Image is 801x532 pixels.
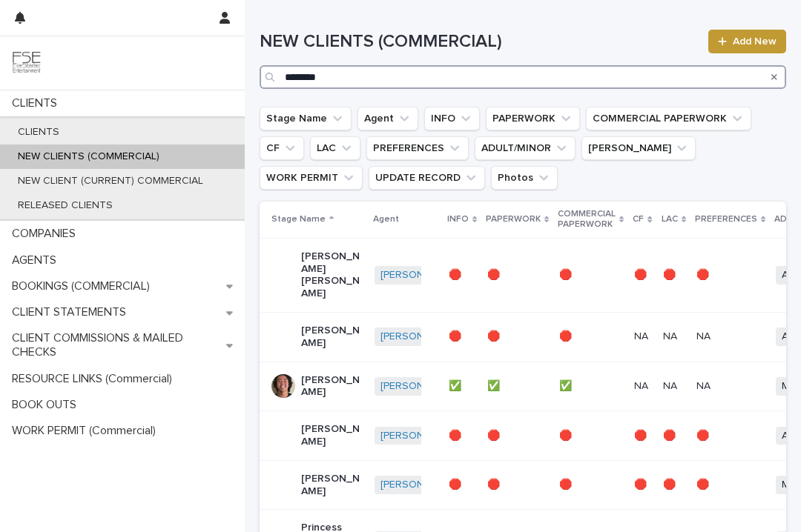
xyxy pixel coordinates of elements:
[696,476,712,491] p: 🛑
[559,377,575,393] p: ✅
[366,136,469,160] button: PREFERENCES
[663,476,679,491] p: 🛑
[663,266,679,282] p: 🛑
[301,325,363,350] p: [PERSON_NAME]
[634,427,650,442] p: 🛑
[491,166,558,190] button: Photos
[634,476,650,491] p: 🛑
[6,398,88,412] p: BOOK OUTS
[449,327,464,343] p: 🛑
[301,250,363,300] p: [PERSON_NAME] [PERSON_NAME]
[708,30,786,53] a: Add New
[447,211,469,227] p: INFO
[586,107,751,130] button: COMMERCIAL PAPERWORK
[380,479,461,491] a: [PERSON_NAME]
[663,377,680,393] p: NA
[487,266,503,282] p: 🛑
[696,377,713,393] p: NA
[634,327,651,343] p: NA
[6,175,215,187] p: NEW CLIENT (CURRENT) COMMERCIAL
[696,427,712,442] p: 🛑
[486,107,580,130] button: PAPERWORK
[357,107,418,130] button: Agent
[634,377,651,393] p: NA
[696,266,712,282] p: 🛑
[663,327,680,343] p: NA
[301,374,363,399] p: [PERSON_NAME]
[12,48,42,78] img: 9JgRvJ3ETPGCJDhvPVA5
[6,150,171,163] p: NEW CLIENTS (COMMERCIAL)
[260,65,786,89] input: Search
[6,372,184,386] p: RESOURCE LINKS (Commercial)
[6,424,168,438] p: WORK PERMIT (Commercial)
[696,327,713,343] p: NA
[6,279,162,293] p: BOOKINGS (COMMERCIAL)
[559,266,575,282] p: 🛑
[301,473,363,498] p: [PERSON_NAME]
[449,266,464,282] p: 🛑
[487,476,503,491] p: 🛑
[310,136,360,160] button: LAC
[301,423,363,448] p: [PERSON_NAME]
[271,211,326,227] p: Stage Name
[486,211,541,227] p: PAPERWORK
[424,107,480,130] button: INFO
[559,476,575,491] p: 🛑
[6,126,71,139] p: CLIENTS
[260,166,363,190] button: WORK PERMIT
[581,136,696,160] button: COOGAN
[260,31,699,53] h1: NEW CLIENTS (COMMERCIAL)
[695,211,757,227] p: PREFERENCES
[449,427,464,442] p: 🛑
[6,253,68,267] p: AGENTS
[6,331,226,359] p: CLIENT COMMISSIONS & MAILED CHECKS
[558,206,616,233] p: COMMERCIAL PAPERWORK
[380,380,461,393] a: [PERSON_NAME]
[380,330,461,343] a: [PERSON_NAME]
[487,377,503,393] p: ✅
[449,377,464,393] p: ✅
[475,136,576,160] button: ADULT/MINOR
[380,430,461,442] a: [PERSON_NAME]
[662,211,678,227] p: LAC
[634,266,650,282] p: 🛑
[6,199,125,212] p: RELEASED CLIENTS
[6,227,88,241] p: COMPANIES
[633,211,644,227] p: CF
[663,427,679,442] p: 🛑
[487,327,503,343] p: 🛑
[6,305,138,319] p: CLIENT STATEMENTS
[559,427,575,442] p: 🛑
[369,166,485,190] button: UPDATE RECORD
[260,107,352,130] button: Stage Name
[6,96,69,110] p: CLIENTS
[373,211,399,227] p: Agent
[449,476,464,491] p: 🛑
[733,36,777,47] span: Add New
[559,327,575,343] p: 🛑
[487,427,503,442] p: 🛑
[380,269,461,282] a: [PERSON_NAME]
[260,136,304,160] button: CF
